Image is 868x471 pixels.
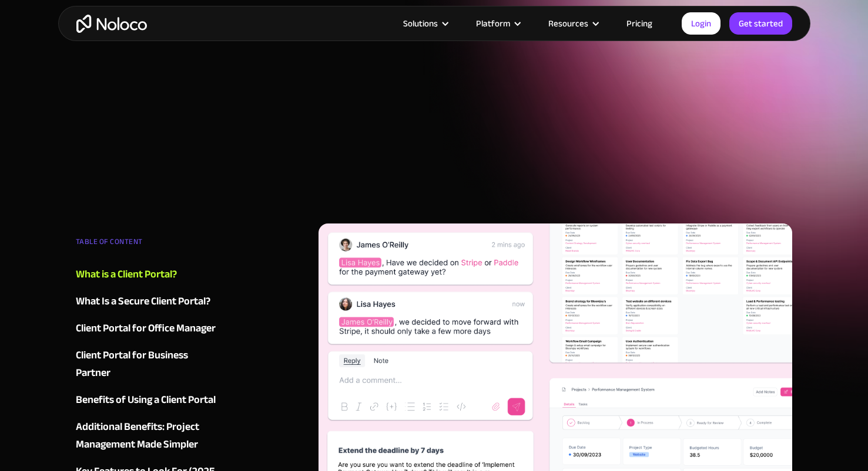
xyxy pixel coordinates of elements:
div: Client Portal for Office Manager [76,320,216,337]
div: Resources [534,16,612,31]
a: Benefits of Using a Client Portal [76,391,218,409]
a: Get started [729,12,792,35]
a: Client Portal for Office Manager [76,320,218,337]
a: What Is a Secure Client Portal? [76,293,218,310]
div: Resources [548,16,588,31]
div: Solutions [388,16,461,31]
a: home [76,15,147,33]
div: What is a Client Portal? [76,266,177,283]
a: Client Portal for Business Partner [76,347,218,382]
div: Benefits of Using a Client Portal [76,391,216,409]
div: TABLE OF CONTENT [76,233,218,256]
div: Platform [461,16,534,31]
div: Platform [476,16,510,31]
div: Solutions [403,16,438,31]
a: Login [682,12,720,35]
div: What Is a Secure Client Portal? [76,293,210,310]
a: Additional Benefits: Project Management Made Simpler [76,418,218,453]
a: What is a Client Portal? [76,266,218,283]
a: Pricing [612,16,667,31]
